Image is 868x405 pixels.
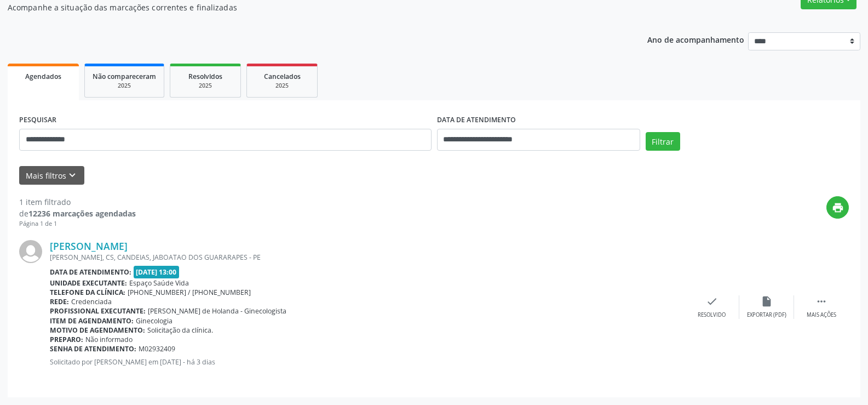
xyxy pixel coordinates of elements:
b: Item de agendamento: [50,316,134,326]
b: Senha de atendimento: [50,344,136,353]
b: Motivo de agendamento: [50,326,145,335]
div: 2025 [178,82,233,90]
i: insert_drive_file [761,295,773,307]
span: Solicitação da clínica. [147,326,213,335]
div: Página 1 de 1 [19,219,136,229]
div: Exportar (PDF) [747,311,786,319]
p: Ano de acompanhamento [647,32,744,46]
button: print [826,196,849,219]
i:  [815,295,827,307]
span: Agendados [25,72,61,81]
b: Data de atendimento: [50,267,131,277]
div: 2025 [93,82,156,90]
i: keyboard_arrow_down [66,169,78,181]
p: Solicitado por [PERSON_NAME] em [DATE] - há 3 dias [50,357,685,367]
span: Resolvidos [188,72,222,81]
span: [PERSON_NAME] de Holanda - Ginecologista [148,306,286,316]
b: Unidade executante: [50,278,127,288]
div: 2025 [255,82,309,90]
span: [DATE] 13:00 [134,266,180,278]
span: Espaço Saúde Vida [129,278,189,288]
strong: 12236 marcações agendadas [28,208,136,219]
button: Mais filtroskeyboard_arrow_down [19,166,84,185]
span: [PHONE_NUMBER] / [PHONE_NUMBER] [128,288,251,297]
div: Mais ações [807,311,836,319]
div: 1 item filtrado [19,196,136,208]
span: Cancelados [264,72,301,81]
span: Não compareceram [93,72,156,81]
label: PESQUISAR [19,112,56,129]
div: de [19,208,136,219]
a: [PERSON_NAME] [50,240,128,252]
span: Não informado [85,335,133,344]
p: Acompanhe a situação das marcações correntes e finalizadas [8,2,605,13]
div: Resolvido [698,311,726,319]
b: Profissional executante: [50,306,146,316]
i: check [706,295,718,307]
b: Telefone da clínica: [50,288,125,297]
div: [PERSON_NAME], CS, CANDEIAS, JABOATAO DOS GUARARAPES - PE [50,253,685,262]
button: Filtrar [646,132,680,151]
img: img [19,240,42,263]
i: print [832,202,844,214]
label: DATA DE ATENDIMENTO [437,112,516,129]
b: Preparo: [50,335,83,344]
b: Rede: [50,297,69,306]
span: Ginecologia [136,316,173,326]
span: Credenciada [71,297,112,306]
span: M02932409 [139,344,175,353]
